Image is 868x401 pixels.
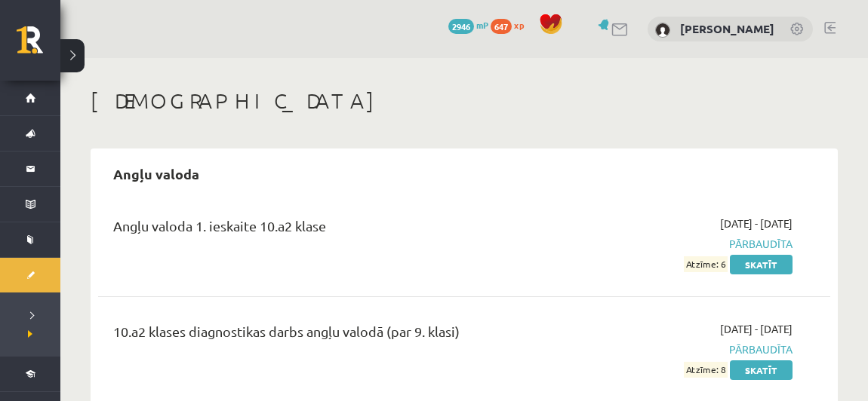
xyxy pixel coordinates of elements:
[684,362,728,378] span: Atzīme: 8
[491,19,512,34] span: 647
[491,19,531,31] a: 647 xp
[448,19,488,31] a: 2946 mP
[98,156,214,191] h2: Angļu valoda
[113,216,559,243] div: Angļu valoda 1. ieskaite 10.a2 klase
[680,21,774,36] a: [PERSON_NAME]
[684,256,728,272] span: Atzīme: 6
[720,216,793,231] span: [DATE] - [DATE]
[730,360,793,380] a: Skatīt
[448,19,474,34] span: 2946
[514,19,524,31] span: xp
[113,321,559,349] div: 10.a2 klases diagnostikas darbs angļu valodā (par 9. klasi)
[581,341,793,357] span: Pārbaudīta
[720,321,793,337] span: [DATE] - [DATE]
[730,255,793,274] a: Skatīt
[91,88,838,114] h1: [DEMOGRAPHIC_DATA]
[581,236,793,252] span: Pārbaudīta
[17,26,60,64] a: Rīgas 1. Tālmācības vidusskola
[655,23,670,38] img: Kjāra Paula Želubovska
[476,19,488,31] span: mP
